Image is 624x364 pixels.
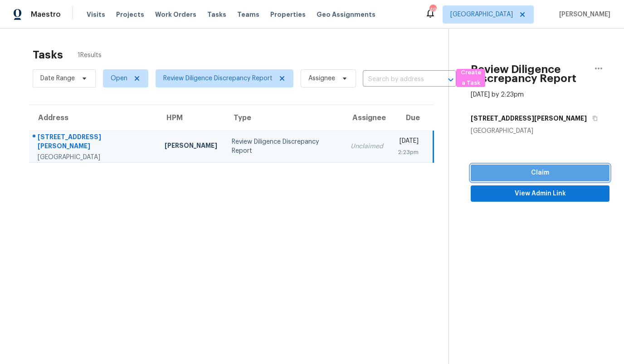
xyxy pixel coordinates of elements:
button: Copy Address [587,110,599,126]
span: Open [111,74,127,83]
div: [GEOGRAPHIC_DATA] [471,126,609,136]
span: Claim [478,167,602,179]
div: Unclaimed [351,142,383,151]
h5: [STREET_ADDRESS][PERSON_NAME] [471,114,587,123]
span: Date Range [40,74,75,83]
th: Assignee [343,105,390,131]
button: View Admin Link [471,185,609,202]
button: Open [444,73,457,86]
h2: Tasks [33,50,63,59]
div: [DATE] [398,136,419,148]
div: Review Diligence Discrepancy Report [232,137,336,155]
input: Search by address [363,73,431,87]
span: Teams [237,10,259,19]
span: Tasks [207,11,226,18]
div: [DATE] by 2:23pm [471,90,524,99]
div: [STREET_ADDRESS][PERSON_NAME] [38,132,150,153]
span: View Admin Link [478,188,602,199]
span: Visits [87,10,105,19]
div: [GEOGRAPHIC_DATA] [38,153,150,162]
th: Address [29,105,157,131]
span: Properties [270,10,306,19]
div: 2:23pm [398,148,419,157]
th: HPM [157,105,224,131]
span: Assignee [308,74,335,83]
div: 49 [429,5,436,15]
h2: Review Diligence Discrepancy Report [471,65,588,83]
span: [GEOGRAPHIC_DATA] [450,10,513,19]
span: Geo Assignments [317,10,375,19]
span: 1 Results [78,51,102,60]
div: [PERSON_NAME] [165,141,217,152]
span: Maestro [31,10,61,19]
th: Type [224,105,343,131]
span: [PERSON_NAME] [556,10,610,19]
button: Claim [471,165,609,181]
span: Create a Task [461,68,481,88]
span: Review Diligence Discrepancy Report [163,74,273,83]
button: Create a Task [456,69,485,87]
th: Due [390,105,434,131]
span: Work Orders [155,10,196,19]
span: Projects [116,10,144,19]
